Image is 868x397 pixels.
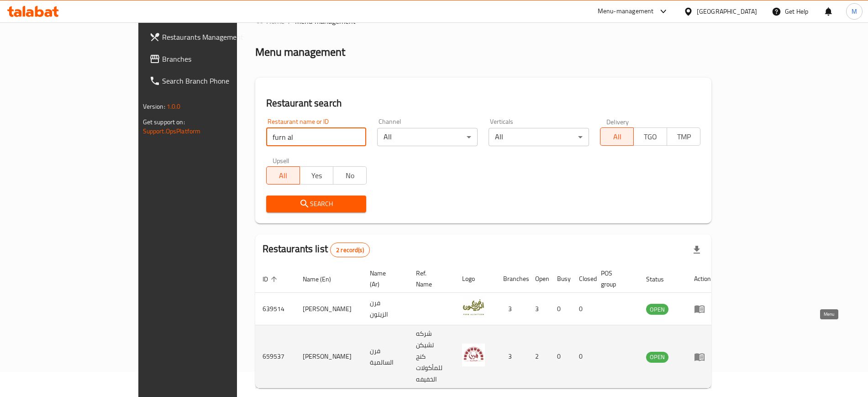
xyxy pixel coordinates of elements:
td: [PERSON_NAME] [295,293,363,325]
td: 0 [550,293,572,325]
button: No [333,166,367,185]
th: Logo [455,265,496,293]
th: Busy [550,265,572,293]
span: Get support on: [143,116,185,128]
button: All [600,127,634,146]
div: OPEN [646,352,668,363]
img: Furn Alzaytoun [462,296,485,318]
div: All [377,128,478,146]
td: فرن الزيتون [363,293,409,325]
span: OPEN [646,304,668,315]
button: Search [266,196,367,212]
div: OPEN [646,304,668,315]
span: 2 record(s) [331,246,369,254]
td: 0 [550,325,572,388]
th: Branches [496,265,528,293]
th: Open [528,265,550,293]
label: Delivery [606,118,629,125]
div: Export file [686,239,708,261]
td: 0 [572,293,594,325]
span: M [852,6,857,16]
button: TMP [667,127,700,146]
span: Search [274,198,359,210]
div: Total records count [330,243,370,257]
button: Yes [300,166,333,185]
span: 1.0.0 [167,101,181,112]
label: Upsell [273,157,289,164]
span: TMP [671,130,697,143]
td: فرن السالمية [363,325,409,388]
span: Status [646,274,676,285]
span: ID [263,274,280,285]
img: Furn Al Salmiya [462,344,485,366]
th: Action [687,265,718,293]
span: Menu management [295,16,356,26]
div: All [489,128,589,146]
a: Branches [142,48,283,70]
span: Search Branch Phone [162,75,276,86]
button: All [266,166,300,185]
span: POS group [601,268,628,290]
input: Search for restaurant name or ID.. [266,128,367,146]
span: Version: [143,101,165,112]
span: Name (Ar) [370,268,398,290]
span: Ref. Name [416,268,444,290]
td: 3 [528,293,550,325]
td: شركه تشيكن كنج للمأكولات الخفيفه [409,325,455,388]
span: Yes [304,169,330,182]
span: Name (En) [303,274,343,285]
li: / [288,16,291,26]
table: enhanced table [255,265,718,388]
td: 3 [496,325,528,388]
a: Search Branch Phone [142,70,283,92]
h2: Restaurants list [263,242,370,257]
a: Restaurants Management [142,26,283,48]
span: No [337,169,363,182]
span: Branches [162,53,276,64]
h2: Restaurant search [266,96,701,110]
div: Menu-management [598,6,654,17]
span: OPEN [646,352,668,362]
td: 0 [572,325,594,388]
h2: Menu management [255,45,345,59]
th: Closed [572,265,594,293]
a: Support.OpsPlatform [143,125,201,137]
div: [GEOGRAPHIC_DATA] [697,6,757,16]
td: 3 [496,293,528,325]
span: Restaurants Management [162,32,276,42]
span: All [270,169,296,182]
td: [PERSON_NAME] [295,325,363,388]
span: All [604,130,630,143]
button: TGO [633,127,667,146]
span: TGO [637,130,663,143]
td: 2 [528,325,550,388]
